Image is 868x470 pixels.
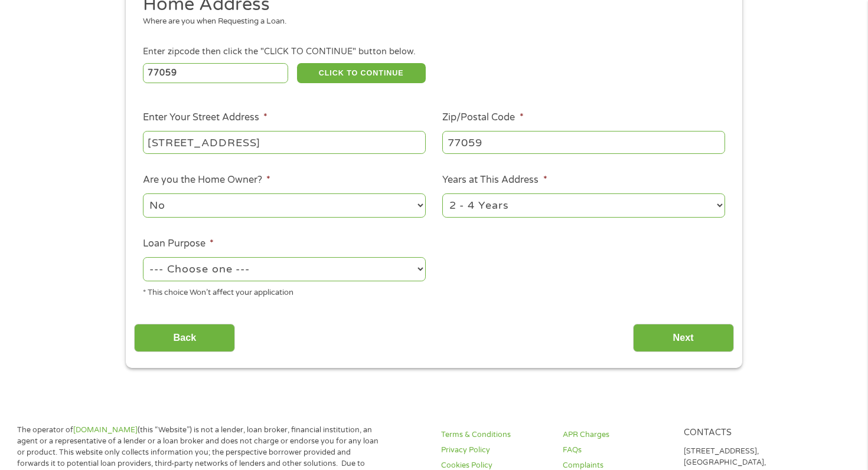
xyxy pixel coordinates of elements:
label: Enter Your Street Address [143,111,267,124]
a: APR Charges [563,429,670,441]
div: Enter zipcode then click the "CLICK TO CONTINUE" button below. [143,45,725,58]
label: Are you the Home Owner? [143,174,270,186]
div: Where are you when Requesting a Loan. [143,16,717,28]
a: [DOMAIN_NAME] [73,425,138,435]
input: Back [134,324,235,353]
a: Terms & Conditions [441,429,548,441]
h4: Contacts [684,428,791,439]
button: CLICK TO CONTINUE [297,63,426,83]
div: * This choice Won’t affect your application [143,283,426,299]
input: Next [633,324,734,353]
label: Zip/Postal Code [442,111,523,124]
a: FAQs [563,445,670,456]
label: Loan Purpose [143,238,214,250]
input: 1 Main Street [143,131,426,153]
input: Enter Zipcode (e.g 01510) [143,63,289,83]
label: Years at This Address [442,174,547,186]
a: Privacy Policy [441,445,548,456]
